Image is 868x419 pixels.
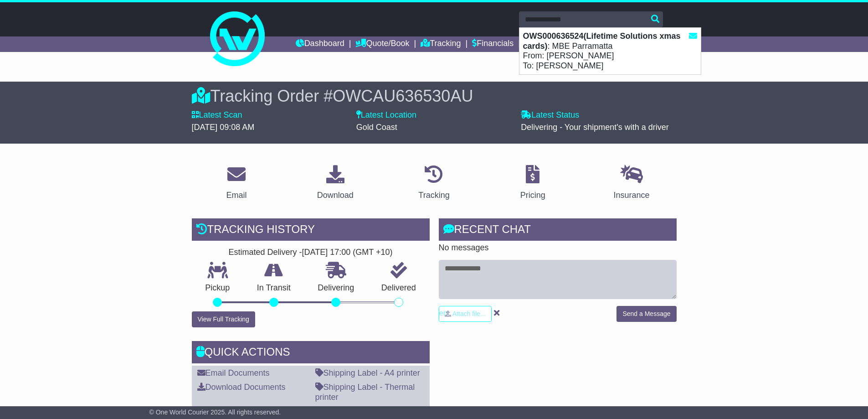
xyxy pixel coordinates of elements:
[149,409,281,416] span: © One World Courier 2025. All rights reserved.
[220,162,252,205] a: Email
[368,283,430,293] p: Delivered
[317,189,354,202] div: Download
[608,162,656,205] a: Insurance
[472,36,514,52] a: Financials
[614,189,650,202] div: Insurance
[333,87,473,105] span: OWCAU636530AU
[616,306,676,322] button: Send a Message
[439,218,677,243] div: RECENT CHAT
[315,368,420,378] a: Shipping Label - A4 printer
[421,36,461,52] a: Tracking
[521,123,669,132] span: Delivering - Your shipment's with a driver
[192,311,255,327] button: View Full Tracking
[304,283,368,293] p: Delivering
[296,36,344,52] a: Dashboard
[192,341,430,366] div: Quick Actions
[302,248,393,258] div: [DATE] 17:00 (GMT +10)
[192,248,430,258] div: Estimated Delivery -
[226,189,247,202] div: Email
[192,123,255,132] span: [DATE] 09:08 AM
[311,162,360,205] a: Download
[192,86,677,106] div: Tracking Order #
[356,110,416,120] label: Latest Location
[197,368,270,378] a: Email Documents
[192,218,430,243] div: Tracking history
[315,383,415,402] a: Shipping Label - Thermal printer
[412,162,455,205] a: Tracking
[192,283,244,293] p: Pickup
[243,283,304,293] p: In Transit
[418,189,449,202] div: Tracking
[355,36,409,52] a: Quote/Book
[439,243,677,253] p: No messages
[356,123,397,132] span: Gold Coast
[197,383,286,392] a: Download Documents
[520,189,545,202] div: Pricing
[514,162,551,205] a: Pricing
[192,110,242,120] label: Latest Scan
[521,110,579,120] label: Latest Status
[519,28,701,74] div: : MBE Parramatta From: [PERSON_NAME] To: [PERSON_NAME]
[523,31,681,51] strong: OWS000636524(Lifetime Solutions xmas cards)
